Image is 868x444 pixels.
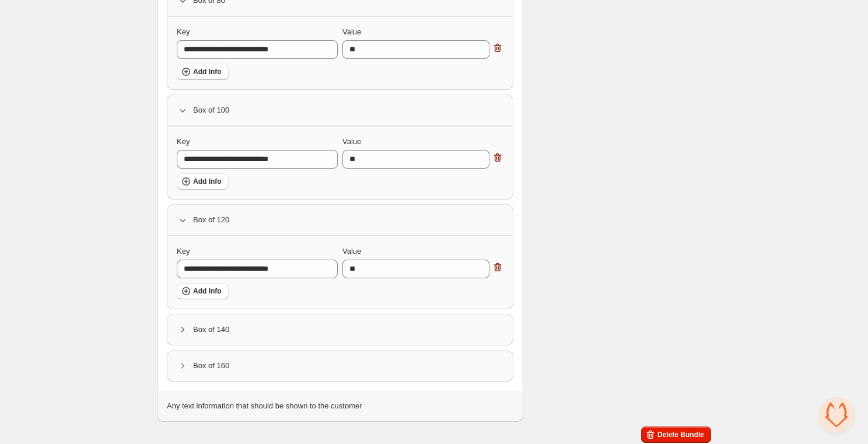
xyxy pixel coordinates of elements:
label: Key [177,26,190,38]
span: Box of 160 [193,360,229,372]
span: Box of 140 [193,324,229,335]
button: Add Info [177,173,229,190]
span: Box of 120 [193,214,229,226]
label: Key [177,246,190,257]
button: Add Info [177,64,229,80]
div: Open chat [819,397,854,432]
button: Add Info [177,283,229,299]
span: Box of 100 [193,104,229,116]
span: Add Info [193,67,222,76]
span: Add Info [193,286,222,296]
label: Value [342,136,361,148]
button: Delete Bundle [641,426,711,443]
label: Key [177,136,190,148]
label: Value [342,246,361,257]
span: Delete Bundle [657,430,704,439]
span: Any text information that should be shown to the customer [167,401,362,410]
label: Value [342,26,361,38]
span: Add Info [193,177,222,186]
